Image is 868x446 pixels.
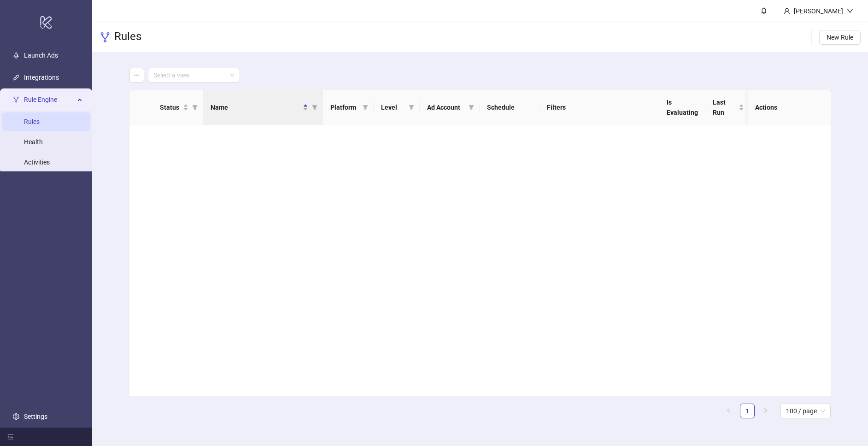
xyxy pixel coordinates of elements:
span: right [763,408,768,413]
span: 100 / page [786,404,825,418]
a: Rules [24,118,40,125]
span: Rule Engine [24,90,75,109]
th: Schedule [480,90,540,125]
a: Health [24,138,43,146]
span: New Rule [827,34,853,41]
a: 1 [740,404,754,418]
span: filter [407,100,416,114]
span: Last Run [713,97,737,117]
span: filter [409,105,414,110]
li: 1 [740,404,755,418]
th: Actions [748,90,831,125]
li: Previous Page [721,404,736,418]
th: Last Run [705,90,751,125]
span: Level [381,102,405,112]
h3: Rules [114,29,141,45]
span: fork [100,32,111,43]
span: menu-fold [7,434,14,440]
span: filter [310,100,319,114]
span: filter [190,100,199,114]
span: Status [160,102,181,112]
a: Launch Ads [24,52,58,59]
span: filter [361,100,370,114]
span: Platform [330,102,359,112]
span: bell [761,7,767,14]
th: Name [203,90,323,125]
span: Ad Account [427,102,465,112]
a: Settings [24,413,47,420]
span: filter [312,105,317,110]
div: Page Size [780,404,831,418]
a: Activities [24,158,50,166]
span: fork [13,96,19,103]
span: user [784,8,790,14]
span: ellipsis [134,72,140,78]
button: right [758,404,773,418]
th: Status [152,90,203,125]
span: filter [469,105,474,110]
th: Is Evaluating [659,90,705,125]
th: Filters [540,90,659,125]
span: filter [192,105,198,110]
li: Next Page [758,404,773,418]
span: Name [211,102,301,112]
span: left [726,408,732,413]
button: left [721,404,736,418]
a: Integrations [24,74,59,81]
span: down [847,8,853,14]
span: filter [363,105,368,110]
span: filter [467,100,476,114]
button: New Rule [819,30,861,45]
div: [PERSON_NAME] [790,6,847,16]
